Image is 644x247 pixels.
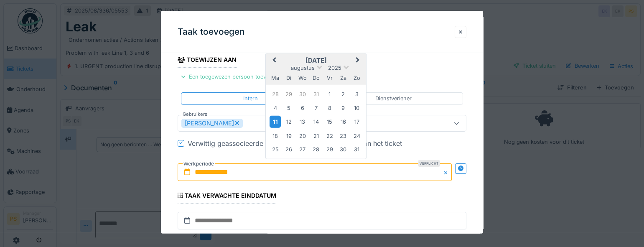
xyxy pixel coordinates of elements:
[351,143,362,155] div: Choose zondag 31 augustus 2025
[270,102,281,113] div: Choose maandag 4 augustus 2025
[324,143,335,155] div: Choose vrijdag 29 augustus 2025
[188,138,402,148] div: Verwittig geassocieerde gebruikers van het genereren van het ticket
[283,102,295,113] div: Choose dinsdag 5 augustus 2025
[338,88,349,99] div: Choose zaterdag 2 augustus 2025
[267,54,280,67] button: Previous Month
[324,72,335,84] div: vrijdag
[297,88,308,99] div: Choose woensdag 30 juli 2025
[351,116,362,127] div: Choose zondag 17 augustus 2025
[283,116,295,127] div: Choose dinsdag 12 augustus 2025
[338,130,349,141] div: Choose zaterdag 23 augustus 2025
[311,88,322,99] div: Choose donderdag 31 juli 2025
[181,110,209,117] label: Gebruikers
[311,72,322,84] div: donderdag
[311,116,322,127] div: Choose donderdag 14 augustus 2025
[269,87,364,156] div: Month augustus, 2025
[297,116,308,127] div: Choose woensdag 13 augustus 2025
[297,72,308,84] div: woensdag
[283,130,295,141] div: Choose dinsdag 19 augustus 2025
[311,102,322,113] div: Choose donderdag 7 augustus 2025
[311,130,322,141] div: Choose donderdag 21 augustus 2025
[338,102,349,113] div: Choose zaterdag 9 augustus 2025
[324,116,335,127] div: Choose vrijdag 15 augustus 2025
[283,88,295,99] div: Choose dinsdag 29 juli 2025
[443,163,452,181] button: Close
[178,53,237,68] div: Toewijzen aan
[418,160,440,166] div: Verplicht
[183,159,215,168] label: Werkperiode
[324,88,335,99] div: Choose vrijdag 1 augustus 2025
[328,64,341,71] span: 2025
[266,56,366,64] h2: [DATE]
[351,102,362,113] div: Choose zondag 10 augustus 2025
[178,189,276,203] div: Taak verwachte einddatum
[324,102,335,113] div: Choose vrijdag 8 augustus 2025
[338,116,349,127] div: Choose zaterdag 16 augustus 2025
[311,143,322,155] div: Choose donderdag 28 augustus 2025
[338,143,349,155] div: Choose zaterdag 30 augustus 2025
[178,71,285,82] div: Een toegewezen persoon toevoegen
[375,94,412,102] div: Dienstverlener
[243,94,258,102] div: Intern
[181,118,243,127] div: [PERSON_NAME]
[283,72,295,84] div: dinsdag
[338,72,349,84] div: zaterdag
[351,130,362,141] div: Choose zondag 24 augustus 2025
[297,143,308,155] div: Choose woensdag 27 augustus 2025
[270,88,281,99] div: Choose maandag 28 juli 2025
[324,130,335,141] div: Choose vrijdag 22 augustus 2025
[297,130,308,141] div: Choose woensdag 20 augustus 2025
[270,130,281,141] div: Choose maandag 18 augustus 2025
[291,64,315,71] span: augustus
[351,72,362,84] div: zondag
[270,115,281,127] div: Choose maandag 11 augustus 2025
[351,88,362,99] div: Choose zondag 3 augustus 2025
[270,143,281,155] div: Choose maandag 25 augustus 2025
[178,27,245,37] h3: Taak toevoegen
[297,102,308,113] div: Choose woensdag 6 augustus 2025
[270,72,281,84] div: maandag
[283,143,295,155] div: Choose dinsdag 26 augustus 2025
[352,54,365,67] button: Next Month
